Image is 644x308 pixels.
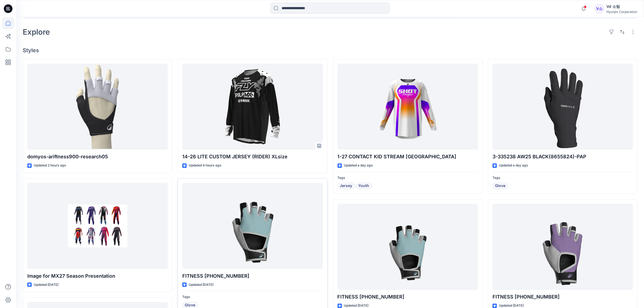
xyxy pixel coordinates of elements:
[338,204,478,290] a: FITNESS 900-008-2
[338,175,478,181] p: Tags
[182,64,323,150] a: 14-26 LITE CUSTOM JERSEY (RIDER) XLsize
[34,163,66,168] p: Updated 2 hours ago
[189,163,221,168] p: Updated 4 hours ago
[606,10,637,14] div: Hyunjin Corporation
[27,153,168,160] p: domyos-ariftness900-research05
[495,183,506,189] span: Glove
[340,183,352,189] span: Jersey
[493,293,633,301] p: FITNESS [PHONE_NUMBER]
[493,64,633,150] a: 3-335238 AW25 BLACK(8655824)-PAP
[182,183,323,269] a: FITNESS 900-008-3
[27,272,168,280] p: Image for MX27 Season Presentation
[493,153,633,160] p: 3-335238 AW25 BLACK(8655824)-PAP
[493,204,633,290] a: FITNESS 900-008-1
[338,293,478,301] p: FITNESS [PHONE_NUMBER]
[182,153,323,160] p: 14-26 LITE CUSTOM JERSEY (RIDER) XLsize
[499,163,528,168] p: Updated a day ago
[27,64,168,150] a: domyos-ariftness900-research05
[493,175,633,181] p: Tags
[358,183,369,189] span: Youth
[606,3,637,10] div: Vd 소팀
[34,282,58,288] p: Updated [DATE]
[182,294,323,300] p: Tags
[595,4,604,14] div: V소
[338,153,478,160] p: 1-27 CONTACT KID STREAM [GEOGRAPHIC_DATA]
[23,47,638,54] h4: Styles
[182,272,323,280] p: FITNESS [PHONE_NUMBER]
[23,28,50,36] h2: Explore
[27,183,168,269] a: Image for MX27 Season Presentation
[338,64,478,150] a: 1-27 CONTACT KID STREAM JERSEY
[344,163,373,168] p: Updated a day ago
[189,282,213,288] p: Updated [DATE]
